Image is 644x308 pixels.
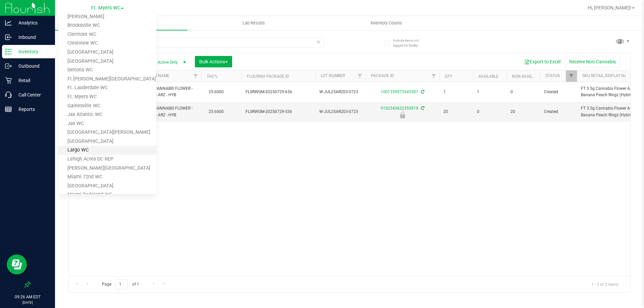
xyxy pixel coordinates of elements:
[443,109,469,115] span: 20
[199,59,228,64] span: Bulk Actions
[58,21,156,30] a: Brooksville WC
[12,33,52,41] p: Inbound
[91,5,120,11] span: Ft. Myers WC
[5,77,12,84] inline-svg: Retail
[24,281,31,288] label: Pin the sidebar to full width on large screens
[58,102,156,111] a: Gainesville WC
[5,63,12,69] inline-svg: Outbound
[55,20,187,26] span: Inventory
[3,300,52,305] p: [DATE]
[565,56,620,67] button: Receive Non-Cannabis
[566,70,577,82] a: Filter
[371,73,394,78] a: Package ID
[148,73,169,78] a: Item Name
[477,109,502,115] span: 0
[5,91,12,98] inline-svg: Call Center
[147,85,197,98] span: FT - CANNABIS FLOWER - 3.5G - ARZ - HYB
[12,76,52,84] p: Retail
[321,73,345,78] a: Lot Number
[365,112,440,118] div: Newly Received
[96,279,145,290] span: Page of 1
[58,146,156,155] a: Largo WC
[445,74,452,79] a: Qty
[511,89,536,95] span: 0
[5,48,12,55] inline-svg: Inventory
[381,89,418,94] a: 1001359973545307
[205,87,227,97] span: 25.6000
[420,106,424,111] span: Sync from Compliance System
[5,19,12,26] inline-svg: Analytics
[187,16,320,30] a: Lab Results
[58,75,156,84] a: Ft [PERSON_NAME][GEOGRAPHIC_DATA]
[12,91,52,99] p: Call Center
[58,128,156,137] a: [GEOGRAPHIC_DATA][PERSON_NAME]
[58,12,156,21] a: [PERSON_NAME]
[381,106,418,111] a: 9152343622355919
[58,48,156,57] a: [GEOGRAPHIC_DATA]
[355,70,366,82] a: Filter
[520,56,565,67] button: Export to Excel
[58,173,156,182] a: Miami 72nd WC
[55,16,187,30] a: Inventory
[544,89,573,95] span: Created
[58,119,156,128] a: Jax WC
[5,106,12,113] inline-svg: Reports
[58,110,156,119] a: Jax Atlantic WC
[544,109,573,115] span: Created
[247,74,289,79] a: Flourish Package ID
[588,5,631,10] span: Hi, [PERSON_NAME]!
[58,83,156,93] a: Ft. Lauderdale WC
[7,254,27,274] iframe: Resource center
[58,66,156,75] a: Deltona WC
[586,279,624,289] span: 1 - 2 of 2 items
[68,38,324,48] input: Search Package ID, Item Name, SKU, Lot or Part Number...
[58,93,156,102] a: Ft. Myers WC
[393,38,427,48] span: Include items not tagged for facility
[58,30,156,39] a: Clermont WC
[478,74,498,79] a: Available
[320,16,452,30] a: Inventory Counts
[190,70,201,82] a: Filter
[58,137,156,146] a: [GEOGRAPHIC_DATA]
[58,182,156,191] a: [GEOGRAPHIC_DATA]
[477,89,502,95] span: 1
[58,190,156,199] a: Miami Dadeland WC
[582,73,633,78] a: Sku Retail Display Name
[428,70,439,82] a: Filter
[316,38,321,46] span: Clear
[246,89,311,95] span: FLSRWGM-20250729-636
[545,73,560,78] a: Status
[319,89,362,95] span: W-JUL25ARZ03-0723
[58,155,156,164] a: Lehigh Acres DC REP
[58,57,156,66] a: [GEOGRAPHIC_DATA]
[511,109,536,115] span: 20
[319,109,362,115] span: W-JUL25ARZ03-0723
[12,105,52,113] p: Reports
[443,89,469,95] span: 1
[58,39,156,48] a: Crestview WC
[205,107,227,117] span: 25.6000
[420,89,424,94] span: Sync from Compliance System
[12,19,52,27] p: Analytics
[3,294,52,300] p: 09:26 AM EDT
[362,20,411,26] span: Inventory Counts
[195,56,232,67] button: Bulk Actions
[116,279,128,290] input: 1
[233,20,274,26] span: Lab Results
[58,164,156,173] a: [PERSON_NAME][GEOGRAPHIC_DATA]
[512,74,542,79] a: Non-Available
[12,48,52,56] p: Inventory
[12,62,52,70] p: Outbound
[5,34,12,41] inline-svg: Inbound
[147,105,197,118] span: FT - CANNABIS FLOWER - 3.5G - ARZ - HYB
[207,74,218,79] a: THC%
[246,109,311,115] span: FLSRWGM-20250729-536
